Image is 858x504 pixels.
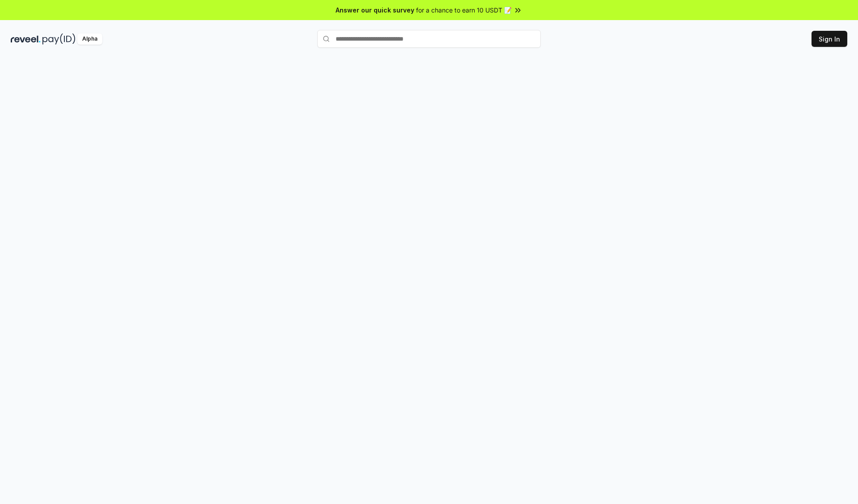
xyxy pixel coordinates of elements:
span: Answer our quick survey [336,5,414,15]
img: reveel_dark [11,33,41,45]
span: for a chance to earn 10 USDT 📝 [416,5,512,15]
img: pay_id [42,33,76,45]
button: Sign In [812,31,847,47]
div: Alpha [77,33,102,45]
